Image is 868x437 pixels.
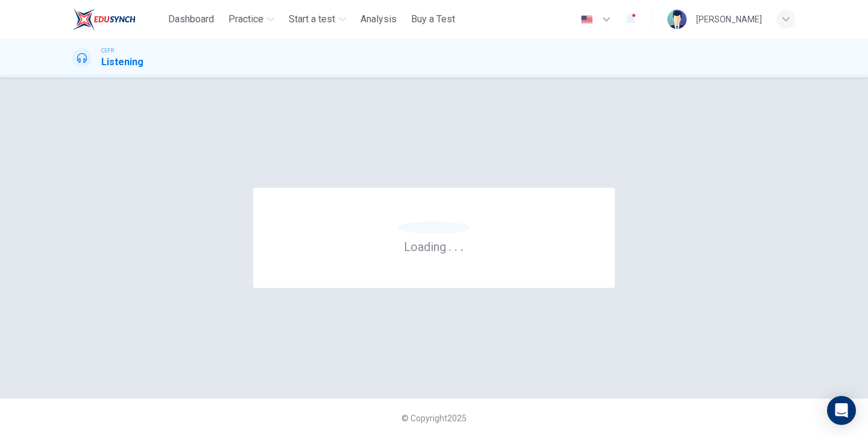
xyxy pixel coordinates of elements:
img: Profile picture [667,10,687,29]
button: Buy a Test [406,8,460,30]
h6: . [448,235,452,255]
h6: Loading [404,238,464,254]
h1: Listening [101,55,143,69]
button: Practice [224,8,279,30]
button: Dashboard [163,8,219,30]
span: Start a test [289,12,335,27]
div: [PERSON_NAME] [696,12,762,27]
span: © Copyright 2025 [401,413,467,423]
span: Practice [228,12,263,27]
h6: . [460,235,464,255]
a: ELTC logo [72,7,163,31]
button: Analysis [356,8,401,30]
span: Analysis [360,12,397,27]
span: Buy a Test [411,12,455,27]
div: Open Intercom Messenger [827,396,856,425]
span: CEFR [101,46,114,55]
img: ELTC logo [72,7,136,31]
button: Start a test [284,8,351,30]
img: en [579,15,594,24]
span: Dashboard [168,12,214,27]
h6: . [454,235,458,255]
